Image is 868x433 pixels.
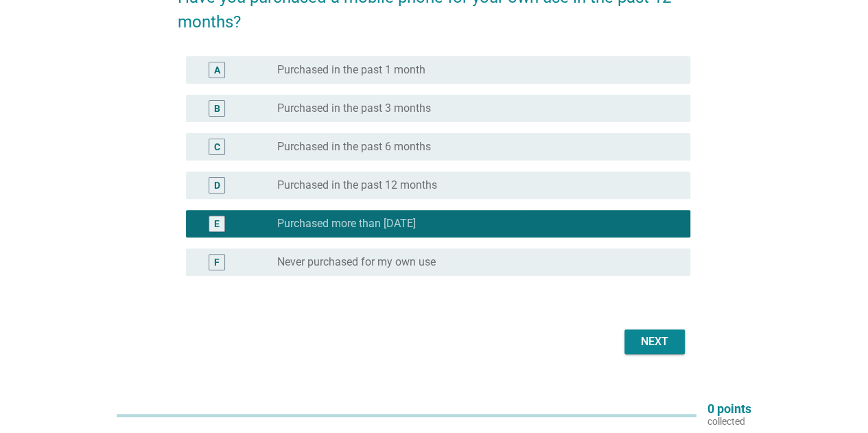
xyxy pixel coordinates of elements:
[277,178,437,192] label: Purchased in the past 12 months
[214,63,220,78] div: A
[707,403,751,415] p: 0 points
[277,217,416,231] label: Purchased more than [DATE]
[277,63,425,77] label: Purchased in the past 1 month
[214,255,220,270] div: F
[214,217,220,231] div: E
[277,102,431,115] label: Purchased in the past 3 months
[277,140,431,154] label: Purchased in the past 6 months
[707,415,751,428] p: collected
[635,333,674,350] div: Next
[214,178,220,193] div: D
[214,140,220,154] div: C
[214,102,220,116] div: B
[277,255,436,269] label: Never purchased for my own use
[624,329,685,354] button: Next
